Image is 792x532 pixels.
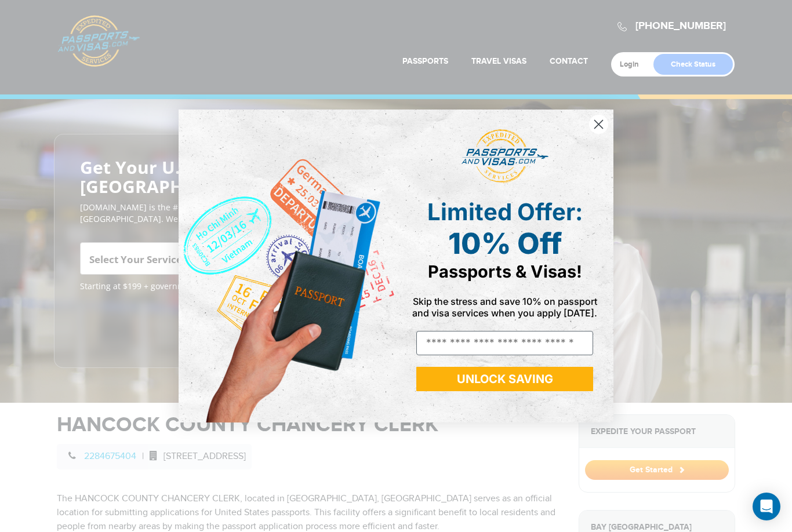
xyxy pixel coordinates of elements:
img: passports and visas [462,129,548,184]
button: Close dialog [588,114,609,134]
button: UNLOCK SAVING [416,367,593,391]
span: 10% Off [448,226,562,261]
span: Limited Offer: [427,198,583,226]
div: Open Intercom Messenger [753,493,780,520]
img: de9cda0d-0715-46ca-9a25-073762a91ba7.png [179,110,396,422]
span: Passports & Visas! [428,261,582,282]
span: Skip the stress and save 10% on passport and visa services when you apply [DATE]. [412,296,597,319]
